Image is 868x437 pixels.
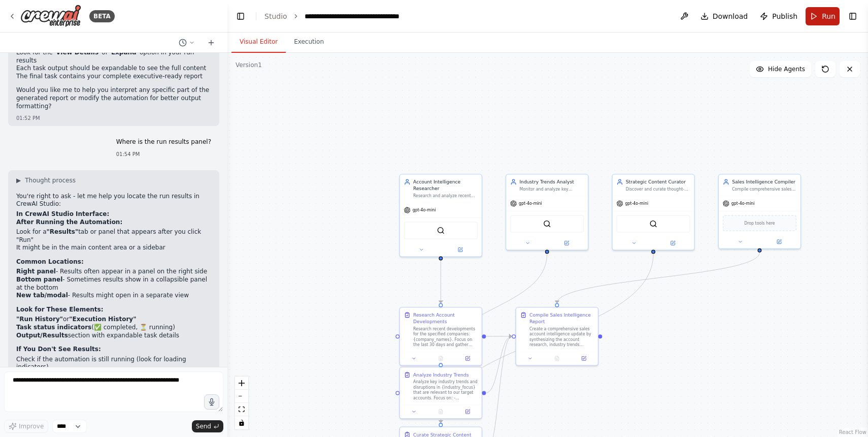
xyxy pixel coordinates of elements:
[16,244,211,252] li: It might be in the main content area or a sidebar
[732,178,796,185] div: Sales Intelligence Compiler
[612,174,695,250] div: Strategic Content CuratorDiscover and curate thought-provoking articles, whitepapers, and publica...
[16,65,211,73] li: Each task output should be expandable to see the full content
[16,210,109,217] strong: In CrewAI Studio Interface:
[16,268,56,275] strong: Right panel
[768,65,805,73] span: Hide Agents
[16,324,91,331] strong: Task status indicators
[822,11,836,21] span: Run
[696,7,752,25] button: Download
[235,377,248,429] div: React Flow controls
[427,355,455,363] button: No output available
[286,32,332,53] button: Execution
[399,367,483,419] div: Analyze Industry TrendsAnalyze key industry trends and disruptions in {industry_focus} that are r...
[16,316,211,324] li: or
[427,408,455,416] button: No output available
[47,228,79,235] strong: "Results"
[16,193,211,208] p: You're right to ask - let me help you locate the run results in CrewAI Studio:
[16,73,211,81] li: The final task contains your complete executive-ready report
[192,420,223,432] button: Send
[413,326,478,348] div: Research recent developments for the specified companies: {company_names}. Focus on the last 30 d...
[16,332,211,340] li: section with expandable task details
[654,239,691,247] button: Open in side panel
[233,9,248,23] button: Hide left sidebar
[438,254,550,363] g: Edge from 60aaab7a-b262-4f2b-9835-98cd4d6ce7c4 to 765da55b-5e3c-4e4d-8347-34d69ae1e87a
[442,246,479,254] button: Open in side panel
[16,114,211,122] div: 01:52 PM
[16,324,211,332] li: (✅ completed, ⏳ running)
[16,268,211,276] li: - Results often appear in a panel on the right side
[543,355,571,363] button: No output available
[16,292,68,299] strong: New tab/modal
[25,176,76,184] span: Thought process
[16,346,101,353] strong: If You Don't See Results:
[486,333,512,339] g: Edge from d1290e6e-8a24-4649-b13f-28c7a2150728 to ca60d93e-ccb6-4102-ab1a-ea0c22e98419
[53,49,102,56] strong: "View Details"
[89,10,115,22] div: BETA
[16,86,211,110] p: Would you like me to help you interpret any specific part of the generated report or modify the a...
[756,7,802,25] button: Publish
[16,49,211,65] li: Look for the or option in your run results
[516,307,599,366] div: Compile Sales Intelligence ReportCreate a comprehensive sales account intelligence update by synt...
[16,176,76,184] button: ▶Thought process
[732,186,796,192] div: Compile comprehensive sales account updates by synthesizing account research, industry trends, an...
[16,228,211,244] li: Look for a tab or panel that appears after you click "Run"
[413,311,478,325] div: Research Account Developments
[626,178,690,185] div: Strategic Content Curator
[16,218,122,226] strong: After Running the Automation:
[519,201,542,206] span: gpt-4o-mini
[750,61,811,77] button: Hide Agents
[554,253,763,303] g: Edge from b3bc35b3-4f10-4a07-b0d2-9c607e5d832b to ca60d93e-ccb6-4102-ab1a-ea0c22e98419
[519,178,584,185] div: Industry Trends Analyst
[713,11,748,21] span: Download
[839,429,866,435] a: React Flow attribution
[16,276,62,283] strong: Bottom panel
[413,207,436,212] span: gpt-4o-mini
[16,316,63,323] strong: "Run History"
[16,258,84,265] strong: Common Locations:
[16,176,21,184] span: ▶
[548,239,585,247] button: Open in side panel
[456,408,479,416] button: Open in side panel
[649,220,657,228] img: SerperDevTool
[806,7,840,25] button: Run
[203,37,219,49] button: Start a new chat
[4,420,48,433] button: Improve
[16,356,211,371] li: Check if the automation is still running (look for loading indicators)
[16,306,104,313] strong: Look for These Elements:
[399,174,483,257] div: Account Intelligence ResearcherResearch and analyze recent developments for specific accounts inc...
[204,394,219,410] button: Click to speak your automation idea
[235,416,248,429] button: toggle interactivity
[772,11,797,21] span: Publish
[413,380,478,401] div: Analyze key industry trends and disruptions in {industry_focus} that are relevant to our target a...
[413,178,478,192] div: Account Intelligence Researcher
[760,238,798,246] button: Open in side panel
[399,307,483,366] div: Research Account DevelopmentsResearch recent developments for the specified companies: {company_n...
[264,12,287,20] a: Studio
[529,326,594,348] div: Create a comprehensive sales account intelligence update by synthesizing the account research, in...
[573,355,595,363] button: Open in side panel
[626,186,690,192] div: Discover and curate thought-provoking articles, whitepapers, and publications related to {focus_a...
[529,311,594,325] div: Compile Sales Intelligence Report
[116,150,211,158] div: 01:54 PM
[235,377,248,390] button: zoom in
[108,49,140,56] strong: "Expand"
[19,422,44,430] span: Improve
[731,201,755,206] span: gpt-4o-mini
[519,186,584,192] div: Monitor and analyze key industry trends, disruptions, and emerging developments in {industry_focu...
[543,220,551,228] img: SerperDevTool
[438,260,444,303] g: Edge from 20d0e235-4d48-4bbe-812c-791d71587ea7 to d1290e6e-8a24-4649-b13f-28c7a2150728
[413,193,478,198] div: Research and analyze recent developments for specific accounts including {company_names}, focusin...
[175,37,199,49] button: Switch to previous chat
[235,403,248,416] button: fit view
[231,32,286,53] button: Visual Editor
[437,227,445,235] img: SerperDevTool
[625,201,648,206] span: gpt-4o-mini
[264,11,419,21] nav: breadcrumb
[236,61,262,69] div: Version 1
[69,316,136,323] strong: "Execution History"
[456,355,479,363] button: Open in side panel
[438,254,657,423] g: Edge from 168830b1-289a-4c1b-a907-126128777826 to f9c9156f-35db-487c-9baa-0cb958f3bd8f
[486,333,512,396] g: Edge from 765da55b-5e3c-4e4d-8347-34d69ae1e87a to ca60d93e-ccb6-4102-ab1a-ea0c22e98419
[16,332,68,339] strong: Output/Results
[116,138,211,146] p: Where is the run results panel?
